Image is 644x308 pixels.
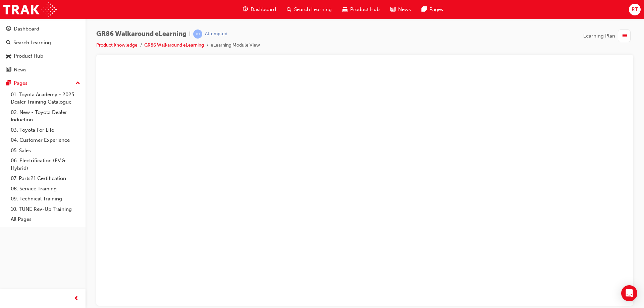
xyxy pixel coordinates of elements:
a: pages-iconPages [416,3,448,16]
span: Product Hub [350,6,380,13]
a: 10. TUNE Rev-Up Training [8,204,83,214]
span: | [189,30,191,38]
button: Pages [3,77,83,89]
div: Open Intercom Messenger [621,285,637,301]
a: 09. Technical Training [8,194,83,204]
a: 04. Customer Experience [8,135,83,145]
a: 01. Toyota Academy - 2025 Dealer Training Catalogue [8,89,83,107]
span: News [398,6,411,13]
a: Product Knowledge [96,42,138,48]
span: Search Learning [294,6,332,13]
li: eLearning Module View [211,42,260,49]
span: Pages [429,6,443,13]
span: guage-icon [6,26,11,32]
button: RT [629,4,641,15]
div: Product Hub [14,52,43,60]
a: 07. Parts21 Certification [8,173,83,184]
button: DashboardSearch LearningProduct HubNews [3,21,83,77]
a: 03. Toyota For Life [8,125,83,135]
span: news-icon [6,67,11,73]
span: up-icon [75,79,80,88]
img: Trak [3,2,57,17]
div: Pages [14,79,28,87]
div: Dashboard [14,25,39,33]
div: Search Learning [13,39,51,47]
a: 08. Service Training [8,184,83,194]
a: search-iconSearch Learning [281,3,337,16]
a: guage-iconDashboard [237,3,281,16]
a: News [3,64,83,76]
span: pages-icon [422,5,427,14]
a: 06. Electrification (EV & Hybrid) [8,156,83,173]
span: prev-icon [74,295,79,303]
span: list-icon [622,32,627,40]
a: 05. Sales [8,145,83,156]
a: Dashboard [3,23,83,35]
a: 02. New - Toyota Dealer Induction [8,107,83,125]
a: Product Hub [3,50,83,62]
span: RT [632,6,638,13]
span: search-icon [287,5,291,14]
a: All Pages [8,214,83,225]
span: news-icon [390,5,395,14]
span: GR86 Walkaround eLearning [96,30,186,38]
div: Attempted [205,31,227,37]
span: learningRecordVerb_ATTEMPT-icon [193,29,202,39]
a: Search Learning [3,37,83,49]
div: News [14,66,26,74]
span: car-icon [342,5,347,14]
a: GR86 Walkaround eLearning [144,42,204,48]
span: Learning Plan [583,32,615,40]
button: Learning Plan [583,29,633,42]
span: car-icon [6,53,11,59]
a: news-iconNews [385,3,416,16]
span: search-icon [6,40,11,46]
span: Dashboard [251,6,276,13]
a: car-iconProduct Hub [337,3,385,16]
span: pages-icon [6,80,11,86]
span: guage-icon [243,5,248,14]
